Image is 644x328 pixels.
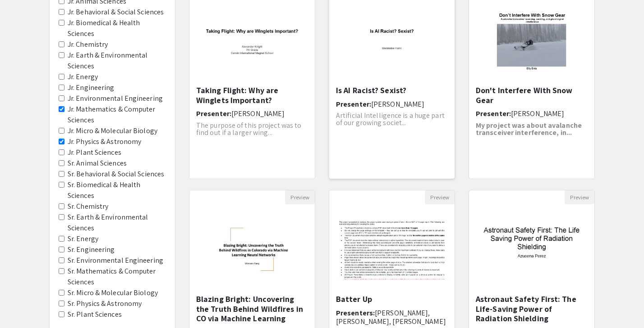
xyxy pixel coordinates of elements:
[68,288,158,298] label: Sr. Micro & Molecular Biology
[68,93,163,104] label: Jr. Environmental Engineering
[7,288,38,321] iframe: Chat
[68,82,115,93] label: Jr. Engineering
[336,85,448,95] h5: Is AI Racist? Sexist?
[336,308,446,326] span: [PERSON_NAME], [PERSON_NAME], [PERSON_NAME]
[68,136,141,147] label: Jr. Physics & Astronomy
[196,85,308,105] h5: Taking Flight: Why are Winglets Important?
[68,234,98,244] label: Sr. Energy
[68,39,108,50] label: Jr. Chemistry
[336,100,448,108] h6: Presenter:
[68,158,127,169] label: Sr. Animal Sciences
[68,147,121,158] label: Jr. Plant Sciences
[336,111,445,127] span: Artificial Intelligence is a huge part of our growing societ...
[329,210,455,288] img: <p>Batter Up</p>
[329,1,455,80] img: <p>Is AI Racist? Sexist?</p>
[68,7,164,18] label: Jr. Behavioral & Social Sciences
[68,212,166,234] label: Sr. Earth & Environmental Sciences
[425,190,455,204] button: Preview
[68,244,115,255] label: Sr. Engineering
[68,18,166,39] label: Jr. Biomedical & Health Sciences
[68,298,142,309] label: Sr. Physics & Astronomy
[68,180,166,201] label: Sr. Biomedical & Health Sciences
[68,72,98,82] label: Jr. Energy
[189,210,315,288] img: <p>Blazing Bright: Uncovering the Truth Behind Wildfires in CO via Machine Learning </p>
[196,109,308,118] h6: Presenter:
[285,190,315,204] button: Preview
[476,121,582,137] strong: My project was about avalanche transceiver interference, in...
[371,99,424,109] span: [PERSON_NAME]
[189,1,315,80] img: <p>Taking Flight: Why are Winglets Important?</p>
[68,266,166,288] label: Sr. Mathematics & Computer Sciences
[336,294,448,304] h5: Batter Up
[231,109,285,118] span: [PERSON_NAME]
[68,201,108,212] label: Sr. Chemistry
[68,104,166,126] label: Jr. Mathematics & Computer Sciences
[196,121,301,137] span: The purpose of this project was to find out if a larger wing...
[68,309,122,320] label: Sr. Plant Sciences
[68,50,166,72] label: Jr. Earth & Environmental Sciences
[469,1,594,80] img: <p>Don't Interfere With Snow Gear</p>
[476,294,588,324] h5: Astronaut Safety First: The Life-Saving Power of Radiation Shielding
[68,169,164,180] label: Sr. Behavioral & Social Sciences
[196,294,308,324] h5: Blazing Bright: Uncovering the Truth Behind Wildfires in CO via Machine Learning
[469,210,594,288] img: <p><strong style="background-color: transparent; color: rgb(0, 0, 0);">Astronaut Safety First: Th...
[476,85,588,105] h5: Don't Interfere With Snow Gear
[511,109,564,118] span: [PERSON_NAME]
[336,309,448,326] h6: Presenters:
[476,109,588,118] h6: Presenter:
[68,126,157,136] label: Jr. Micro & Molecular Biology
[68,255,163,266] label: Sr. Environmental Engineering
[565,190,594,204] button: Preview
